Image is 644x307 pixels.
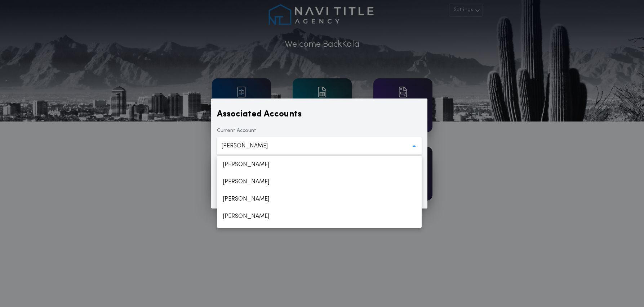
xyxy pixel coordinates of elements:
p: [PERSON_NAME] [217,225,422,242]
button: [PERSON_NAME] [217,137,422,155]
p: [PERSON_NAME] [217,191,422,208]
label: Current Account [217,127,256,134]
ul: [PERSON_NAME] [217,156,422,228]
p: [PERSON_NAME] [221,142,279,150]
p: [PERSON_NAME] [217,208,422,225]
p: [PERSON_NAME] [217,156,422,173]
p: [PERSON_NAME] [217,173,422,191]
label: Associated Accounts [217,109,302,120]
